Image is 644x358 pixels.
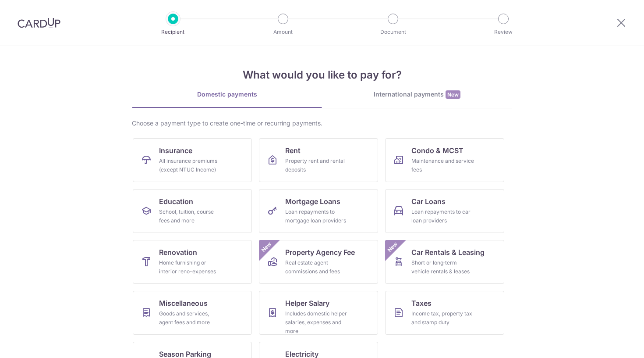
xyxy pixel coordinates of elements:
[285,157,348,174] div: Property rent and rental deposits
[411,298,432,308] span: Taxes
[385,189,504,233] a: Car LoansLoan repayments to car loan providers
[385,138,504,182] a: Condo & MCSTMaintenance and service fees
[132,90,322,99] div: Domestic payments
[411,247,485,258] span: Car Rentals & Leasing
[285,258,348,276] div: Real estate agent commissions and fees
[411,309,474,327] div: Income tax, property tax and stamp duty
[446,90,460,99] span: New
[251,28,315,36] p: Amount
[141,28,205,36] p: Recipient
[285,145,301,156] span: Rent
[259,291,378,335] a: Helper SalaryIncludes domestic helper salaries, expenses and more
[411,157,474,174] div: Maintenance and service fees
[159,258,222,276] div: Home furnishing or interior reno-expenses
[159,145,192,156] span: Insurance
[285,298,329,308] span: Helper Salary
[285,208,348,225] div: Loan repayments to mortgage loan providers
[18,18,60,28] img: CardUp
[159,196,193,207] span: Education
[133,291,252,335] a: MiscellaneousGoods and services, agent fees and more
[285,309,348,336] div: Includes domestic helper salaries, expenses and more
[285,196,340,207] span: Mortgage Loans
[411,258,474,276] div: Short or long‑term vehicle rentals & leases
[133,240,252,284] a: RenovationHome furnishing or interior reno-expenses
[132,119,512,128] div: Choose a payment type to create one-time or recurring payments.
[386,240,400,254] span: New
[159,208,222,225] div: School, tuition, course fees and more
[411,145,464,156] span: Condo & MCST
[385,291,504,335] a: TaxesIncome tax, property tax and stamp duty
[159,309,222,327] div: Goods and services, agent fees and more
[259,189,378,233] a: Mortgage LoansLoan repayments to mortgage loan providers
[159,247,197,258] span: Renovation
[285,247,355,258] span: Property Agency Fee
[411,208,474,225] div: Loan repayments to car loan providers
[133,138,252,182] a: InsuranceAll insurance premiums (except NTUC Income)
[259,138,378,182] a: RentProperty rent and rental deposits
[471,28,536,36] p: Review
[132,67,512,83] h4: What would you like to pay for?
[411,196,446,207] span: Car Loans
[133,189,252,233] a: EducationSchool, tuition, course fees and more
[159,157,222,174] div: All insurance premiums (except NTUC Income)
[322,90,512,99] div: International payments
[361,28,425,36] p: Document
[159,298,208,308] span: Miscellaneous
[259,240,274,254] span: New
[259,240,378,284] a: Property Agency FeeReal estate agent commissions and feesNew
[385,240,504,284] a: Car Rentals & LeasingShort or long‑term vehicle rentals & leasesNew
